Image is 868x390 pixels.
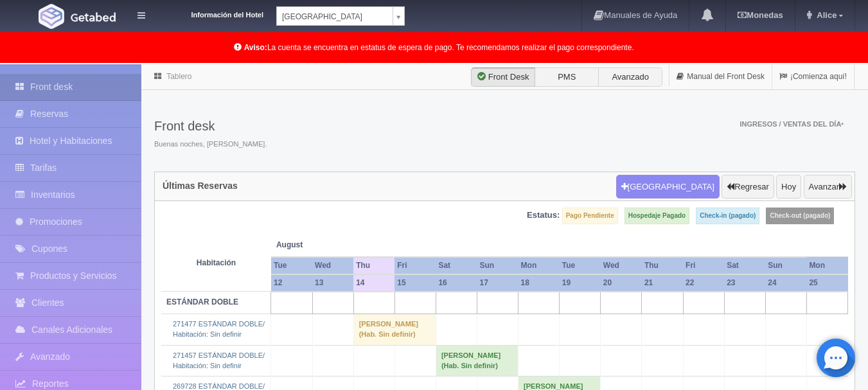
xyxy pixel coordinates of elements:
label: Pago Pendiente [562,208,618,224]
th: Mon [518,257,560,274]
h3: Front desk [154,119,267,133]
a: 271457 ESTÁNDAR DOBLE/Habitación: Sin definir [173,351,265,369]
a: Manual del Front Desk [669,64,772,89]
span: Ingresos / Ventas del día [740,120,844,128]
th: Wed [312,257,353,274]
button: Hoy [776,175,801,199]
span: [GEOGRAPHIC_DATA] [282,7,387,26]
strong: Habitación [197,258,236,267]
span: August [276,240,348,251]
th: 22 [683,274,724,292]
img: Getabed [39,4,64,29]
img: Getabed [71,12,116,22]
th: 13 [312,274,353,292]
th: Tue [560,257,601,274]
td: [PERSON_NAME] (Hab. Sin definir) [353,314,436,345]
a: Tablero [166,72,191,81]
th: 19 [560,274,601,292]
th: Sat [724,257,765,274]
b: Monedas [738,10,783,20]
span: Alice [813,10,837,20]
th: Thu [642,257,683,274]
label: Front Desk [471,67,535,87]
dt: Información del Hotel [161,6,263,21]
label: Check-in (pagado) [696,208,759,224]
label: Check-out (pagado) [766,208,834,224]
th: 15 [394,274,436,292]
span: Buenas noches, [PERSON_NAME]. [154,139,267,150]
th: Tue [271,257,312,274]
th: Thu [353,257,394,274]
td: [PERSON_NAME] (Hab. Sin definir) [436,345,518,376]
th: Sat [436,257,477,274]
th: 21 [642,274,683,292]
th: 23 [724,274,765,292]
b: ESTÁNDAR DOBLE [166,297,238,306]
label: Hospedaje Pagado [624,208,689,224]
th: Sun [765,257,806,274]
th: 16 [436,274,477,292]
a: 271477 ESTÁNDAR DOBLE/Habitación: Sin definir [173,320,265,338]
th: 24 [765,274,806,292]
th: 14 [353,274,394,292]
b: Aviso: [244,43,267,52]
th: Fri [683,257,724,274]
th: Fri [394,257,436,274]
label: Avanzado [598,67,662,87]
th: 12 [271,274,312,292]
th: 20 [601,274,642,292]
a: [GEOGRAPHIC_DATA] [276,6,405,26]
th: Wed [601,257,642,274]
a: ¡Comienza aquí! [772,64,854,89]
button: Regresar [722,175,774,199]
th: Mon [806,257,847,274]
th: 17 [477,274,518,292]
th: 25 [806,274,847,292]
th: 18 [518,274,560,292]
label: Estatus: [527,209,560,222]
button: [GEOGRAPHIC_DATA] [616,175,720,199]
button: Avanzar [804,175,852,199]
h4: Últimas Reservas [163,181,238,191]
th: Sun [477,257,518,274]
label: PMS [535,67,599,87]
